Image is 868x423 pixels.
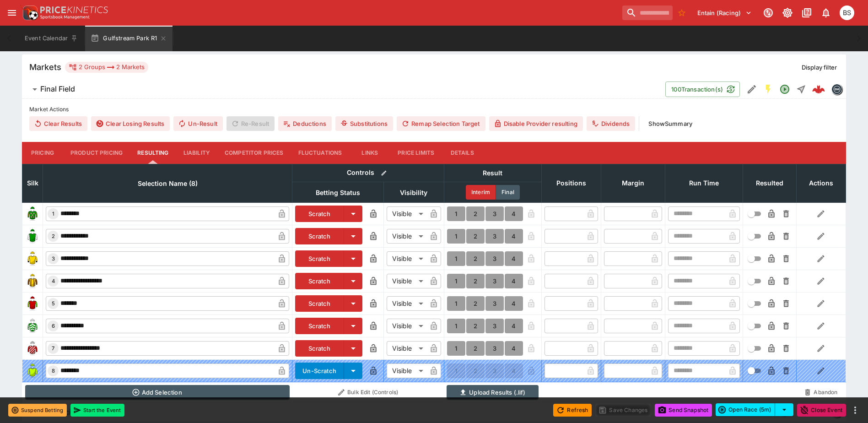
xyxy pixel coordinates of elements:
[50,233,57,239] span: 2
[716,403,793,416] div: split button
[743,164,796,202] th: Resulted
[349,142,390,164] button: Links
[447,385,539,400] button: Upload Results (.lif)
[22,142,63,164] button: Pricing
[447,319,465,333] button: 1
[19,26,83,51] button: Event Calendar
[744,81,760,98] button: Edit Detail
[25,319,40,333] img: runner 6
[387,206,426,221] div: Visible
[796,60,842,75] button: Display filter
[306,187,370,198] span: Betting Status
[466,274,485,288] button: 2
[387,229,426,244] div: Visible
[70,404,124,417] button: Start the Event
[760,81,776,98] button: SGM Enabled
[50,345,56,352] span: 7
[335,116,393,131] button: Substitutions
[278,116,332,131] button: Deductions
[442,142,483,164] button: Details
[91,116,170,131] button: Clear Losing Results
[466,341,485,356] button: 2
[674,5,689,20] button: No Bookmarks
[295,340,344,357] button: Scratch
[489,116,583,131] button: Disable Provider resulting
[295,273,344,289] button: Scratch
[505,274,523,288] button: 4
[291,142,350,164] button: Fluctuations
[69,62,145,73] div: 2 Groups 2 Markets
[505,229,523,244] button: 4
[840,5,854,20] div: Brendan Scoble
[226,116,275,131] span: Re-Result
[485,341,504,356] button: 3
[4,5,20,21] button: open drawer
[8,404,67,417] button: Suspend Betting
[692,5,757,20] button: Select Tenant
[799,385,843,400] button: Abandon
[397,116,485,131] button: Remap Selection Target
[643,116,698,131] button: ShowSummary
[29,103,839,116] label: Market Actions
[387,274,426,288] div: Visible
[387,319,426,333] div: Visible
[447,296,465,311] button: 1
[622,5,673,20] input: search
[796,164,846,202] th: Actions
[485,251,504,266] button: 3
[665,81,740,97] button: 100Transaction(s)
[809,80,828,98] a: 9c46774c-4cf0-444a-a794-ee737e255911
[665,164,743,202] th: Run Time
[485,206,504,221] button: 3
[818,5,834,21] button: Notifications
[50,323,57,329] span: 6
[50,255,57,262] span: 3
[25,251,40,266] img: runner 3
[655,404,712,417] button: Send Snapshot
[22,164,43,202] th: Silk
[505,296,523,311] button: 4
[176,142,217,164] button: Liability
[812,83,825,96] div: 9c46774c-4cf0-444a-a794-ee737e255911
[387,251,426,266] div: Visible
[601,164,665,202] th: Margin
[25,385,290,400] button: Add Selection
[832,84,842,94] img: betmakers
[466,251,485,266] button: 2
[173,116,222,131] span: Un-Result
[295,250,344,267] button: Scratch
[466,206,485,221] button: 2
[505,341,523,356] button: 4
[390,187,437,198] span: Visibility
[760,5,776,21] button: Connected to PK
[25,296,40,311] img: runner 5
[25,274,40,288] img: runner 4
[485,319,504,333] button: 3
[466,229,485,244] button: 2
[63,142,130,164] button: Product Pricing
[295,206,344,222] button: Scratch
[295,318,344,334] button: Scratch
[447,341,465,356] button: 1
[850,405,861,416] button: more
[50,211,56,217] span: 1
[797,404,846,417] button: Close Event
[40,15,90,19] img: Sportsbook Management
[447,229,465,244] button: 1
[20,4,38,22] img: PriceKinetics Logo
[29,62,61,72] h5: Markets
[485,229,504,244] button: 3
[295,385,442,400] button: Bulk Edit (Controls)
[779,5,796,21] button: Toggle light/dark mode
[378,167,390,179] button: Bulk edit
[85,26,173,51] button: Gulfstream Park R1
[25,206,40,221] img: runner 1
[292,164,444,182] th: Controls
[447,251,465,266] button: 1
[837,3,857,23] button: Brendan Scoble
[793,81,809,98] button: Straight
[40,84,75,94] h6: Final Field
[775,403,793,416] button: select merge strategy
[128,178,208,189] span: Selection Name (8)
[831,84,842,95] div: betmakers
